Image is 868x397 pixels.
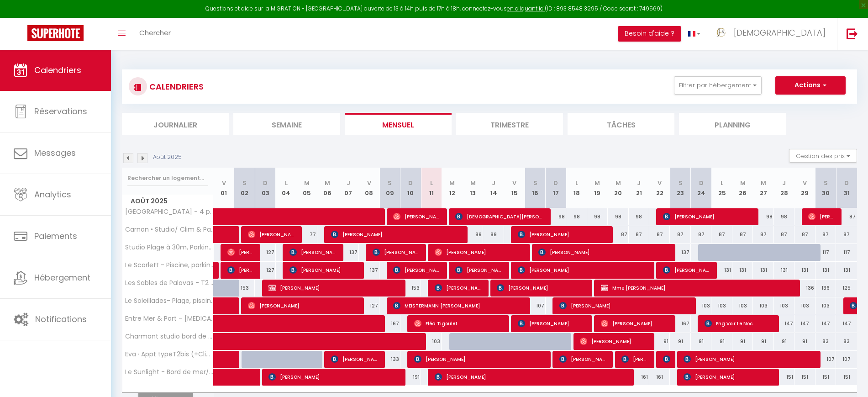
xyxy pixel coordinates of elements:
div: 98 [566,208,587,225]
span: [PERSON_NAME] [538,243,668,261]
span: [PERSON_NAME] [455,261,503,279]
span: Eva · Appt typeT2bis (+Clim) à 150m de la plage (5min) [124,351,215,358]
button: Gestion des prix [789,149,857,163]
span: Le Scarlett - Piscine, parking, proche plage! [124,262,215,269]
abbr: S [824,179,828,187]
th: 17 [546,168,566,208]
div: 137 [359,262,379,279]
th: 03 [255,168,275,208]
span: [PERSON_NAME] [580,333,648,350]
span: Notifications [35,313,87,325]
abbr: M [470,179,476,187]
span: Août 2025 [122,195,213,208]
button: Filtrer par hébergement [674,76,762,95]
div: 136 [794,280,815,296]
div: 131 [815,262,836,279]
span: [PERSON_NAME] [331,350,379,368]
span: Analytics [34,189,71,200]
div: 87 [670,226,690,243]
th: 10 [400,168,421,208]
abbr: M [594,179,600,187]
span: [PERSON_NAME] [684,368,773,386]
th: 24 [691,168,711,208]
div: 87 [836,226,857,243]
span: [PERSON_NAME] [497,279,586,296]
div: 91 [691,333,711,350]
div: 83 [836,333,857,350]
span: Chercher [139,28,171,37]
span: Charmant studio bord de mer/ Clim [124,333,215,340]
span: Carnon • Studio/ Clim & Parking [124,226,215,233]
li: Mensuel [345,113,452,135]
abbr: M [761,179,766,187]
abbr: J [637,179,641,187]
span: [PERSON_NAME] [227,243,255,261]
abbr: S [388,179,392,187]
div: 131 [774,262,794,279]
th: 11 [421,168,442,208]
abbr: M [304,179,310,187]
span: Paiements [34,230,77,242]
span: Eng Voir Le Noc [705,315,773,332]
div: 147 [815,315,836,332]
div: 131 [836,262,857,279]
div: 87 [629,226,649,243]
th: 18 [566,168,587,208]
span: [PERSON_NAME] [393,208,441,225]
div: 103 [753,297,773,314]
img: logout [847,28,858,39]
div: 103 [774,297,794,314]
a: en cliquant ici [507,5,545,12]
th: 21 [629,168,649,208]
abbr: D [699,179,704,187]
iframe: LiveChat chat widget [830,359,868,397]
div: 98 [774,208,794,225]
abbr: D [553,179,558,187]
div: 151 [774,369,794,386]
th: 29 [794,168,815,208]
span: [PERSON_NAME] [289,243,337,261]
th: 02 [234,168,255,208]
div: 107 [836,351,857,368]
div: 98 [587,208,608,225]
div: 117 [815,244,836,261]
abbr: J [782,179,786,187]
div: 89 [463,226,483,243]
th: 06 [317,168,338,208]
abbr: V [222,179,226,187]
th: 08 [359,168,379,208]
span: [PERSON_NAME] [393,261,441,279]
div: 87 [836,208,857,225]
div: 161 [649,369,670,386]
div: 91 [670,333,690,350]
div: 153 [234,280,255,296]
span: [PERSON_NAME] [268,368,399,386]
span: [PERSON_NAME] [559,350,607,368]
div: 191 [400,369,421,386]
div: 131 [732,262,753,279]
div: 87 [691,226,711,243]
abbr: L [721,179,723,187]
span: Le Sunlight - Bord de mer/Parking [124,369,215,376]
th: 14 [483,168,504,208]
div: 87 [774,226,794,243]
abbr: D [408,179,413,187]
abbr: M [740,179,746,187]
div: 137 [338,244,358,261]
div: 89 [483,226,504,243]
abbr: V [512,179,516,187]
div: 151 [815,369,836,386]
th: 12 [442,168,462,208]
th: 19 [587,168,608,208]
div: 87 [711,226,732,243]
span: [PERSON_NAME] [621,350,649,368]
div: 117 [836,244,857,261]
span: [PERSON_NAME] [559,297,689,314]
div: 91 [649,333,670,350]
abbr: L [285,179,288,187]
button: Actions [775,76,846,95]
div: 87 [649,226,670,243]
abbr: J [347,179,350,187]
abbr: V [803,179,807,187]
span: [PERSON_NAME] [518,261,648,279]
